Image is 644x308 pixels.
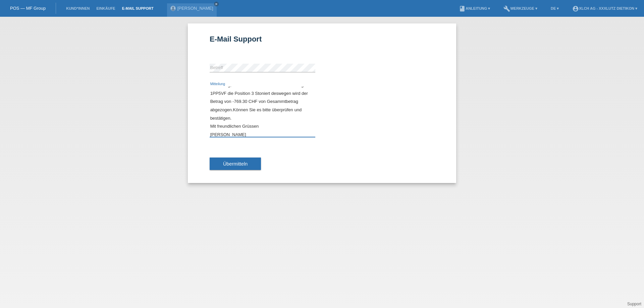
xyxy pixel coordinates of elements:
[214,2,219,6] a: close
[210,35,434,43] h1: E-Mail Support
[459,5,466,12] i: book
[455,6,493,10] a: bookAnleitung ▾
[503,5,510,12] i: build
[223,161,248,167] span: Übermitteln
[10,6,46,11] a: POS — MF Group
[177,6,213,11] a: [PERSON_NAME]
[627,302,641,306] a: Support
[547,6,562,10] a: DE ▾
[569,6,641,10] a: account_circleXLCH AG - XXXLutz Dietikon ▾
[63,6,93,10] a: Kund*innen
[500,6,541,10] a: buildWerkzeuge ▾
[119,6,157,10] a: E-Mail Support
[93,6,118,10] a: Einkäufe
[572,5,579,12] i: account_circle
[210,158,261,170] button: Übermitteln
[215,2,218,6] i: close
